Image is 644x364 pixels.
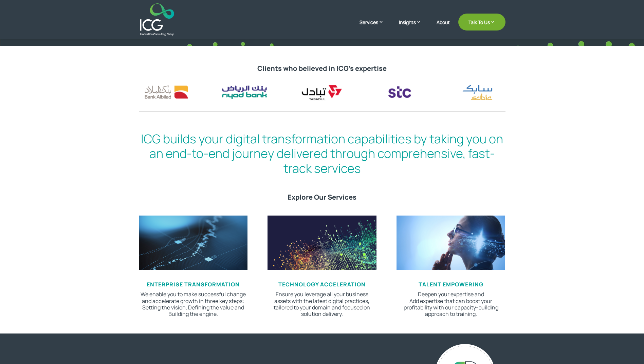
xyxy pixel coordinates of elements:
p: Ensure you leverage all your business assets with the latest digital practices, tailored to your ... [268,291,376,317]
img: bank albilad [139,81,194,104]
div: 13 / 17 [294,81,350,104]
div: 14 / 17 [372,81,427,104]
img: Enterprise Transformation - ICG [139,216,247,270]
img: stc logo [372,81,427,104]
h3: Explore Our Services [139,193,505,205]
img: riyad bank [217,81,272,104]
span: Enterprise transformation [147,281,240,288]
img: Human sKILLING - ICG [397,216,505,270]
p: Deepen your expertise and Add expertise that can boost your profitability with our capacity-build... [397,291,505,317]
h2: Clients who believed in ICG’s expertise [139,64,505,76]
h2: ICG builds your digital transformation capabilities by taking you on an end-to-end journey delive... [139,132,505,179]
span: Technology Acceleration [278,281,366,288]
iframe: Chat Widget [531,291,644,364]
img: Technology Acceleration - ICG [268,216,376,270]
span: tALENT eMPOWERING [419,281,483,288]
p: We enable you to make successful change and accelerate growth in three key steps: Setting the vis... [139,291,247,317]
img: sabic logo [450,81,505,104]
img: ICG [140,3,174,36]
a: About [437,20,450,36]
div: 12 / 17 [217,81,272,104]
a: Services [360,19,390,36]
div: 11 / 17 [139,81,194,104]
a: Talk To Us [458,14,505,31]
div: 15 / 17 [450,81,505,104]
a: Insights [399,19,428,36]
img: tabadul logo [294,81,350,104]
